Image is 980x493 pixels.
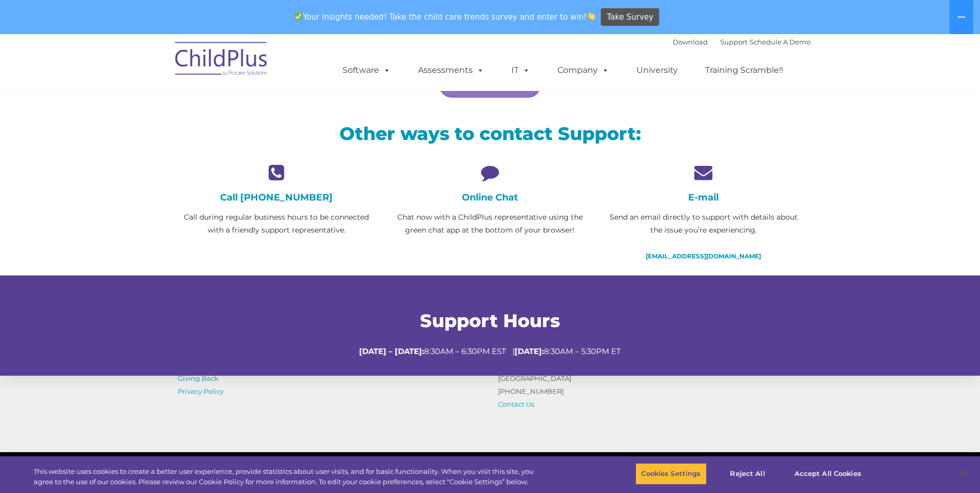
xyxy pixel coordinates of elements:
[178,211,376,237] p: Call during regular business hours to be connected with a friendly support representative.
[673,38,811,46] font: |
[952,463,975,485] button: Close
[178,374,219,382] a: Giving Back
[626,60,688,81] a: University
[391,211,589,237] p: Chat now with a ChildPlus representative using the green chat app at the bottom of your browser!
[587,12,595,20] img: 👏
[332,60,401,81] a: Software
[673,38,708,46] a: Download
[720,38,748,46] a: Support
[607,8,654,26] span: Take Survey
[604,211,802,237] p: Send an email directly to support with details about the issue you’re experiencing.
[290,7,600,27] span: Your insights needed! Take the child care trends survey and enter to win!
[515,346,544,356] strong: [DATE]:
[359,346,424,356] strong: [DATE] – [DATE]:
[498,346,643,411] p: [STREET_ADDRESS] Suite 1000 [GEOGRAPHIC_DATA] [PHONE_NUMBER]
[695,60,794,81] a: Training Scramble!!
[501,60,540,81] a: IT
[635,463,706,485] button: Cookies Settings
[498,400,534,408] a: Contact Us
[359,346,621,356] span: 8:30AM – 6:30PM EST | 8:30AM – 5:30PM ET
[178,387,224,395] a: Privacy Policy
[420,310,560,332] span: Support Hours
[178,192,376,203] h4: Call [PHONE_NUMBER]
[789,463,867,485] button: Accept All Cookies
[408,60,494,81] a: Assessments
[178,122,803,145] h2: Other ways to contact Support:
[750,38,811,46] a: Schedule A Demo
[170,35,273,86] img: ChildPlus by Procare Solutions
[715,463,780,485] button: Reject All
[604,192,802,203] h4: E-mail
[34,467,539,487] div: This website uses cookies to create a better user experience, provide statistics about user visit...
[294,12,302,20] img: ✅
[391,192,589,203] h4: Online Chat
[601,8,659,26] a: Take Survey
[547,60,619,81] a: Company
[646,252,761,260] a: [EMAIL_ADDRESS][DOMAIN_NAME]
